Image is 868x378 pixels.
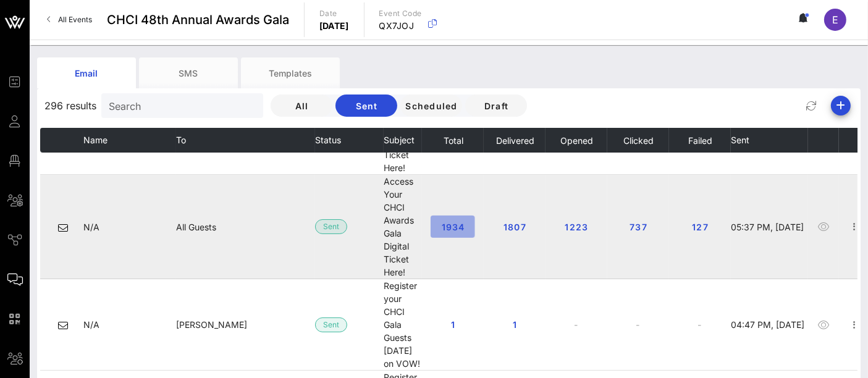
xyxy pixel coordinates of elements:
[688,128,712,153] button: Failed
[623,135,654,146] span: Clicked
[323,220,339,233] span: Sent
[680,216,720,238] button: 127
[271,94,332,117] button: All
[384,135,415,145] span: Subject
[40,10,99,30] a: All Events
[83,128,176,153] th: Name
[37,57,136,88] div: Email
[493,216,536,238] button: 1807
[405,101,457,111] span: Scheduled
[560,128,593,153] button: Opened
[323,318,339,332] span: Sent
[400,94,462,117] button: Scheduled
[688,135,712,146] span: Failed
[731,222,804,232] span: 05:37 PM, [DATE]
[176,135,186,145] span: To
[315,128,384,153] th: Status
[495,314,534,336] button: 1
[107,10,289,29] span: CHCI 48th Annual Awards Gala
[564,222,588,232] span: 1223
[139,57,238,88] div: SMS
[422,128,484,153] th: Total
[554,216,598,238] button: 1223
[58,223,68,233] i: email
[505,319,525,330] span: 1
[176,319,247,330] span: [PERSON_NAME]
[607,128,669,153] th: Clicked
[379,20,422,32] p: QX7JOJ
[832,14,838,26] span: E
[475,101,517,111] span: Draft
[495,135,534,146] span: Delivered
[440,222,465,232] span: 1934
[379,7,422,20] p: Event Code
[83,135,107,145] span: Name
[824,9,846,31] div: E
[484,128,546,153] th: Delivered
[315,135,341,145] span: Status
[83,319,99,330] span: N/A
[442,128,463,153] button: Total
[628,222,648,232] span: 737
[731,128,808,153] th: Sent
[731,135,749,145] span: Sent
[384,175,422,279] td: Access Your CHCI Awards Gala Digital Ticket Here!
[44,98,96,113] span: 296 results
[669,128,731,153] th: Failed
[623,128,654,153] button: Clicked
[618,216,658,238] button: 737
[560,135,593,146] span: Opened
[176,222,216,232] span: All Guests
[83,222,99,232] span: N/A
[690,222,710,232] span: 127
[176,128,315,153] th: To
[503,222,526,232] span: 1807
[280,101,322,111] span: All
[442,135,463,146] span: Total
[384,279,422,371] td: Register your CHCI Gala Guests [DATE] on VOW!
[58,321,68,330] i: email
[384,128,422,153] th: Subject
[546,128,607,153] th: Opened
[465,94,527,117] button: Draft
[58,15,92,24] span: All Events
[319,20,349,32] p: [DATE]
[443,319,463,330] span: 1
[495,128,534,153] button: Delivered
[241,57,340,88] div: Templates
[433,314,473,336] button: 1
[345,101,387,111] span: Sent
[319,7,349,20] p: Date
[731,319,804,330] span: 04:47 PM, [DATE]
[335,94,397,117] button: Sent
[431,216,474,238] button: 1934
